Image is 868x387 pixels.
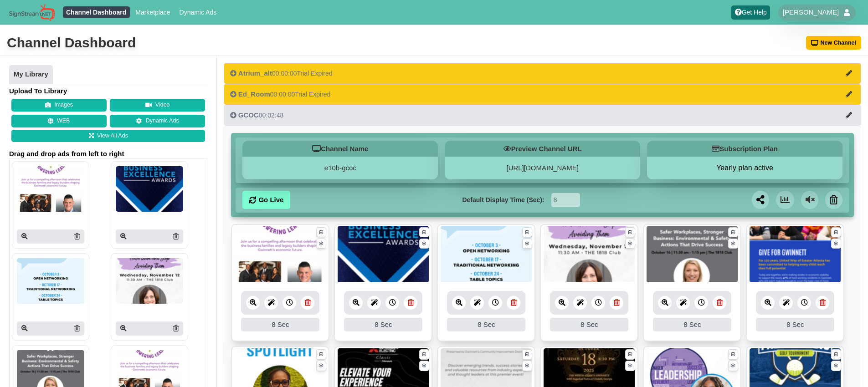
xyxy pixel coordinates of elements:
[224,105,861,126] button: GCOC00:02:48
[116,258,183,304] img: P250x250 image processing20250926 1793698 vzm747
[462,195,544,205] label: Default Display Time (Sec):
[544,226,635,283] img: 3.795 mb
[9,4,55,21] img: Sign Stream.NET
[441,226,532,283] img: 1298.771 kb
[238,90,270,98] span: Ed_Room
[17,258,84,304] img: P250x250 image processing20250930 1793698 k7gb5c
[230,90,330,99] div: 00:00:00
[11,99,107,112] button: Images
[7,34,136,52] div: Channel Dashboard
[110,115,205,127] a: Dynamic Ads
[11,115,107,127] button: WEB
[241,318,319,331] div: 8 Sec
[783,8,839,17] span: [PERSON_NAME]
[235,226,326,283] img: 1966.006 kb
[551,193,580,207] input: Seconds
[230,111,283,120] div: 00:02:48
[9,87,207,96] h4: Upload To Library
[756,318,834,331] div: 8 Sec
[647,141,842,157] h5: Subscription Plan
[224,63,861,84] button: Atrium_alt00:00:00Trial Expired
[447,318,525,331] div: 8 Sec
[230,69,333,78] div: 00:00:00
[242,157,438,179] div: e10b-gcoc
[550,318,628,331] div: 8 Sec
[507,164,579,172] a: [URL][DOMAIN_NAME]
[750,226,841,283] img: 3.411 mb
[9,149,207,158] span: Drag and drop ads from left to right
[731,5,770,20] a: Get Help
[297,70,333,77] span: Trial Expired
[9,65,53,84] a: My Library
[242,141,438,157] h5: Channel Name
[63,6,130,18] a: Channel Dashboard
[238,69,272,77] span: Atrium_alt
[445,141,640,157] h5: Preview Channel URL
[295,91,330,98] span: Trial Expired
[17,166,84,212] img: P250x250 image processing20251001 1793698 vscngf
[647,226,738,283] img: 766.104 kb
[647,163,842,173] button: Yearly plan active
[338,226,429,283] img: 2.233 mb
[132,6,174,18] a: Marketplace
[176,6,220,18] a: Dynamic Ads
[238,111,259,119] span: GCOC
[11,130,205,143] a: View All Ads
[822,343,868,387] iframe: Chat Widget
[344,318,422,331] div: 8 Sec
[110,99,205,112] button: Video
[653,318,731,331] div: 8 Sec
[806,36,862,50] button: New Channel
[224,84,861,105] button: Ed_Room00:00:00Trial Expired
[242,191,290,209] a: Go Live
[116,166,183,212] img: P250x250 image processing20251001 1793698 1i0tkn3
